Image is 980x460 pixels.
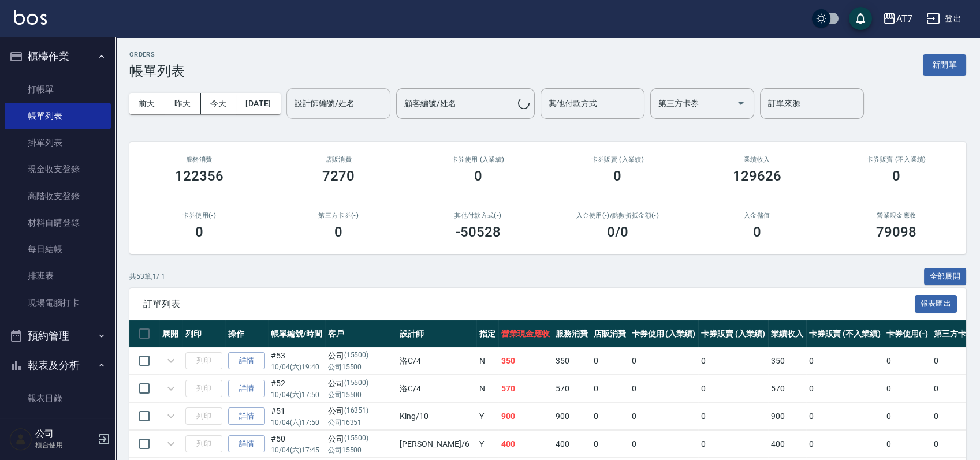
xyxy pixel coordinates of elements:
[397,347,476,375] td: 洛C /4
[422,212,534,219] h2: 其他付款方式(-)
[553,347,591,375] td: 350
[698,375,768,402] td: 0
[328,405,394,417] div: 公司
[5,103,111,129] a: 帳單列表
[701,156,813,163] h2: 業績收入
[884,431,931,458] td: 0
[698,403,768,430] td: 0
[328,417,394,428] p: 公司16351
[884,347,931,375] td: 0
[328,377,394,390] div: 公司
[344,350,369,362] p: (15500)
[849,7,872,30] button: save
[456,224,501,240] h3: -50528
[591,431,629,458] td: 0
[9,428,32,451] img: Person
[344,377,369,390] p: (15500)
[271,390,322,400] p: 10/04 (六) 17:50
[5,350,111,380] button: 報表及分析
[498,320,553,347] th: 營業現金應收
[841,212,953,219] h2: 營業現金應收
[476,403,498,430] td: Y
[328,390,394,400] p: 公司15500
[591,347,629,375] td: 0
[143,298,915,310] span: 訂單列表
[498,375,553,402] td: 570
[5,321,111,351] button: 預約管理
[476,431,498,458] td: Y
[236,93,280,114] button: [DATE]
[768,403,806,430] td: 900
[5,42,111,72] button: 櫃檯作業
[476,320,498,347] th: 指定
[5,210,111,236] a: 材料自購登錄
[553,320,591,347] th: 服務消費
[228,435,265,453] a: 詳情
[613,168,621,184] h3: 0
[701,212,813,219] h2: 入金儲值
[195,224,203,240] h3: 0
[165,93,201,114] button: 昨天
[922,8,966,29] button: 登出
[5,76,111,103] a: 打帳單
[328,362,394,372] p: 公司15500
[768,320,806,347] th: 業績收入
[498,431,553,458] td: 400
[923,54,966,76] button: 新開單
[591,375,629,402] td: 0
[806,403,884,430] td: 0
[806,375,884,402] td: 0
[344,433,369,445] p: (15500)
[884,403,931,430] td: 0
[553,403,591,430] td: 900
[5,236,111,263] a: 每日結帳
[35,440,94,450] p: 櫃台使用
[397,320,476,347] th: 設計師
[553,375,591,402] td: 570
[915,295,957,313] button: 報表匯出
[476,347,498,375] td: N
[753,224,761,240] h3: 0
[35,428,94,440] h5: 公司
[225,320,268,347] th: 操作
[271,445,322,455] p: 10/04 (六) 17:45
[915,298,957,309] a: 報表匯出
[271,417,322,428] p: 10/04 (六) 17:50
[143,156,255,163] h3: 服務消費
[14,10,47,25] img: Logo
[629,375,699,402] td: 0
[268,431,325,458] td: #50
[498,403,553,430] td: 900
[5,385,111,412] a: 報表目錄
[129,271,165,282] p: 共 53 筆, 1 / 1
[328,433,394,445] div: 公司
[892,168,900,184] h3: 0
[768,347,806,375] td: 350
[397,375,476,402] td: 洛C /4
[283,212,395,219] h2: 第三方卡券(-)
[159,320,182,347] th: 展開
[698,320,768,347] th: 卡券販賣 (入業績)
[629,347,699,375] td: 0
[5,290,111,316] a: 現場電腦打卡
[328,445,394,455] p: 公司15500
[228,352,265,370] a: 詳情
[733,168,781,184] h3: 129626
[896,12,912,26] div: AT7
[129,93,165,114] button: 前天
[143,212,255,219] h2: 卡券使用(-)
[129,63,185,79] h3: 帳單列表
[498,347,553,375] td: 350
[629,403,699,430] td: 0
[768,375,806,402] td: 570
[698,347,768,375] td: 0
[5,183,111,210] a: 高階收支登錄
[841,156,953,163] h2: 卡券販賣 (不入業績)
[397,403,476,430] td: King /10
[562,156,674,163] h2: 卡券販賣 (入業績)
[607,224,628,240] h3: 0 /0
[562,212,674,219] h2: 入金使用(-) /點數折抵金額(-)
[129,51,185,58] h2: ORDERS
[768,431,806,458] td: 400
[629,320,699,347] th: 卡券使用 (入業績)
